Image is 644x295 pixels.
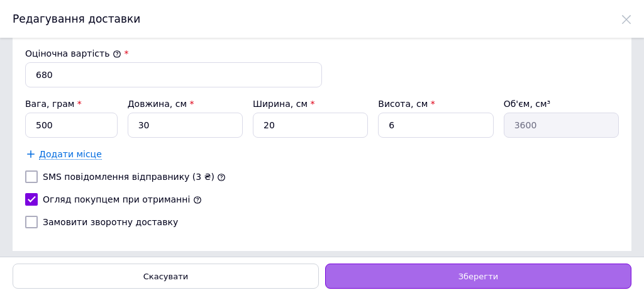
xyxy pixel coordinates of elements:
[43,172,214,182] label: SMS повідомлення відправнику (3 ₴)
[143,272,188,281] span: Скасувати
[13,13,140,25] span: Редагування доставки
[504,97,619,110] div: Об'єм, см³
[43,217,178,227] label: Замовити зворотну доставку
[128,99,194,109] label: Довжина, см
[253,99,314,109] label: Ширина, см
[458,272,498,281] span: Зберегти
[43,194,190,204] label: Огляд покупцем при отриманні
[39,149,102,160] span: Додати місце
[25,48,121,58] label: Оціночна вартість
[25,99,82,109] label: Вага, грам
[378,99,435,109] label: Висота, см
